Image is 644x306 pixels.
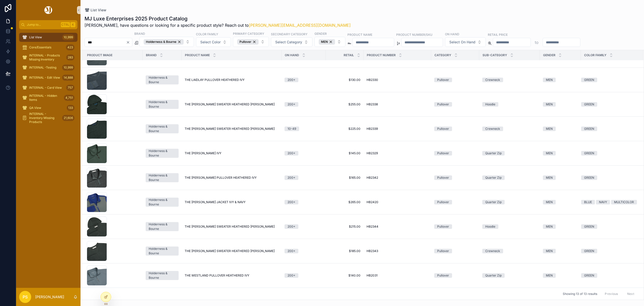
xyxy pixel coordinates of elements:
[285,200,323,204] a: 200+
[584,200,592,204] div: BLUE
[367,78,378,82] span: HB2330
[329,200,360,204] a: $265.00
[546,127,553,131] div: MEN
[62,34,74,40] div: 10,999
[23,294,28,300] span: PS
[437,273,449,278] div: Pullover
[200,40,221,45] span: Select Color
[29,106,41,110] span: QA View
[29,45,51,49] span: Core/Essentials
[546,224,553,229] div: MEN
[449,40,475,45] span: Select On Hand
[482,102,537,107] a: Hoodie
[581,200,637,204] a: BLUENAVYMULTICOLOR
[437,249,449,253] div: Pullover
[396,32,432,37] label: Product Number/SKU
[44,6,53,14] img: App logo
[434,224,476,229] a: Pullover
[434,53,451,57] span: Category
[367,176,428,180] a: HB2342
[482,175,537,180] a: Quarter Zip
[581,151,637,156] a: GREEN
[19,33,77,42] a: List View10,999
[19,63,77,72] a: INTERNAL -Testing10,999
[61,22,70,27] span: Ctrl
[546,273,553,278] div: MEN
[434,127,476,131] a: Pullover
[149,75,176,84] div: Holderness & Bourne
[319,39,335,45] div: MEN
[146,149,179,158] a: Holderness & Bourne
[285,273,323,278] a: 200+
[285,175,323,180] a: 200+
[485,78,500,82] div: Crewneck
[367,273,378,278] span: HB2031
[329,102,360,106] span: $255.00
[563,292,597,296] span: Showing 13 of 13 results
[485,249,500,253] div: Crewneck
[67,105,74,111] div: 133
[581,224,637,229] a: GREEN
[288,249,295,253] div: 200+
[367,225,378,229] span: HB2344
[126,40,132,44] button: Clear
[485,224,495,229] div: Hoodie
[314,37,345,47] button: Select Button
[485,151,502,156] div: Quarter Zip
[134,31,145,36] label: Brand
[271,37,312,47] button: Select Button
[29,53,64,62] span: INTERNAL - Products Missing Inventory
[288,200,295,204] div: 200+
[329,151,360,155] a: $145.00
[367,273,428,278] a: HB2031
[288,175,295,180] div: 200+
[581,273,637,278] a: GREEN
[146,124,179,133] a: Holderness & Bourne
[367,78,428,82] a: HB2330
[185,78,278,82] a: THE LAIDLAY PULLOVER HEATHERED IVY
[329,225,360,229] span: $215.00
[275,40,302,45] span: Select Category
[437,102,449,107] div: Pullover
[139,37,194,47] button: Select Button
[319,39,335,45] button: Unselect MEN
[437,224,449,229] div: Pullover
[445,37,486,47] button: Select Button
[85,15,351,22] h1: MJ Luxe Enterprises 2025 Product Catalog
[367,200,428,204] a: HB2420
[185,176,278,180] a: THE [PERSON_NAME] PULLOVER HEATHERED IVY
[434,151,476,156] a: Pullover
[146,271,179,280] a: Holderness & Bourne
[146,53,157,57] span: Brand
[329,127,360,131] a: $225.00
[185,249,278,253] a: THE [PERSON_NAME] SWEATER HEATHERED [PERSON_NAME]
[149,149,176,158] div: Holderness & Bourne
[482,127,537,131] a: Crewneck
[546,175,553,180] div: MEN
[434,200,476,204] a: Pullover
[367,249,428,253] a: HB2343
[367,176,378,180] span: HB2342
[285,224,323,229] a: 200+
[584,78,594,82] div: GREEN
[488,32,508,37] label: Retail Price
[233,37,269,47] button: Select Button
[196,32,218,36] label: Color Family
[146,247,179,256] a: Holderness & Bourne
[285,78,323,82] a: 200+
[19,73,77,82] a: INTERNAL - Edit View14,888
[581,175,637,180] a: GREEN
[546,102,553,107] div: MEN
[66,44,74,50] div: 423
[185,127,275,131] span: THE [PERSON_NAME] SWEATER HEATHERED [PERSON_NAME]
[584,273,594,278] div: GREEN
[543,53,555,57] span: Gender
[29,112,60,124] span: INTERNAL - Inventory Missing Products
[584,127,594,131] div: GREEN
[85,22,351,28] span: [PERSON_NAME], have questions or looking for a specific product style? Reach out to
[149,173,176,182] div: Holderness & Bourne
[329,249,360,253] span: $185.00
[584,249,594,253] div: GREEN
[445,32,459,36] label: On Hand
